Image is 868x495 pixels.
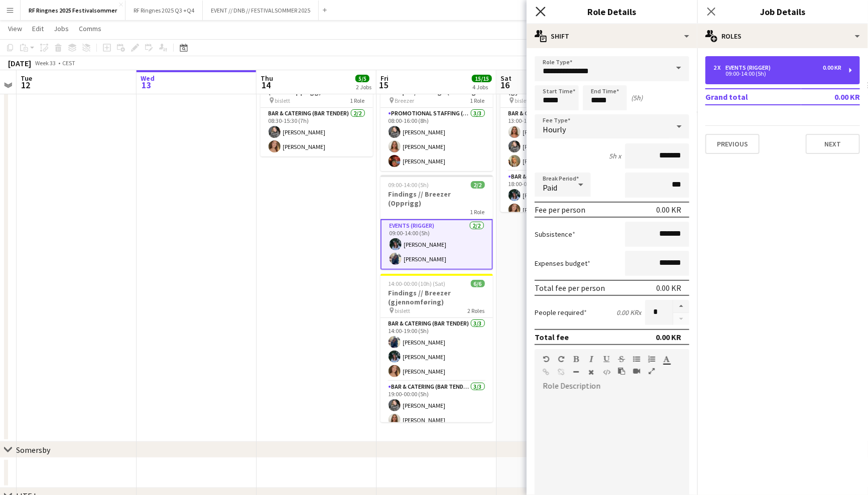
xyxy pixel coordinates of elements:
button: Paste as plain text [618,367,625,375]
div: Roles [697,24,868,48]
span: 1 Role [470,208,485,216]
div: 4 Jobs [472,83,491,91]
button: Increase [673,300,689,313]
div: Total fee per person [535,283,605,293]
app-job-card: 08:00-16:00 (8h)3/3Breezer // Into Campus/Findings (Nederig + Opprigg) Breezer1 RolePromotional S... [381,64,493,171]
button: Next [806,134,860,154]
span: Wed [141,74,155,83]
div: Somersby [16,445,50,455]
button: Fullscreen [648,367,655,375]
span: Fri [381,74,389,83]
div: Shift [527,24,697,48]
span: Tue [21,74,32,83]
span: 16 [499,79,512,91]
span: bislett [395,307,411,314]
span: 15/15 [472,75,492,82]
label: Expenses budget [535,259,590,268]
app-card-role: Promotional Staffing (Brand Ambassadors)3/308:00-16:00 (8h)[PERSON_NAME][PERSON_NAME][PERSON_NAME] [381,108,493,171]
label: Subsistence [535,230,575,239]
span: 15 [379,79,389,91]
span: Week 33 [33,59,58,67]
span: View [8,24,22,33]
span: Breezer [395,97,415,104]
div: 5h x [609,151,621,160]
span: 1 Role [470,97,485,104]
button: Redo [558,355,565,363]
span: 2/2 [471,181,485,189]
div: CEST [62,59,75,67]
h3: Role Details [527,5,697,18]
app-card-role: Bar & Catering (Bar Tender)3/313:00-18:00 (5h)[PERSON_NAME][PERSON_NAME][PERSON_NAME] [501,108,613,171]
button: Previous [705,134,760,154]
span: Hourly [543,124,566,134]
span: Edit [32,24,44,33]
button: Italic [588,355,595,363]
app-card-role: Bar & Catering (Bar Tender)3/318:00-00:00 (6h)[PERSON_NAME][PERSON_NAME] [501,171,613,234]
span: Jobs [54,24,69,33]
app-card-role: Bar & Catering (Bar Tender)3/319:00-00:00 (5h)[PERSON_NAME][PERSON_NAME] [381,381,493,444]
app-card-role: Bar & Catering (Bar Tender)3/314:00-19:00 (5h)[PERSON_NAME][PERSON_NAME][PERSON_NAME] [381,318,493,381]
h3: Findings // Breezer (gjennomføring) [381,288,493,306]
div: 09:00-14:00 (5h) [713,71,841,76]
span: 12 [19,79,32,91]
app-card-role: Events (Rigger)2/209:00-14:00 (5h)[PERSON_NAME][PERSON_NAME] [381,219,493,270]
span: 5/5 [355,75,369,82]
div: 2 Jobs [356,83,371,91]
button: RF Ringnes 2025 Festivalsommer [21,1,126,20]
button: Insert video [633,367,640,375]
a: View [4,22,26,35]
span: 09:00-14:00 (5h) [389,181,429,189]
span: Comms [79,24,101,33]
app-job-card: 13:00-00:00 (11h) (Sun)6/6Findings // Breezer (gjennomføring) bislett2 RolesBar & Catering (Bar T... [501,64,613,212]
button: Ordered List [648,355,655,363]
div: 0.00 KR [823,64,841,71]
button: Text Color [663,355,670,363]
h3: Findings // Breezer (Opprigg) [381,190,493,208]
span: bislett [515,97,531,104]
td: Grand total [705,89,801,105]
span: 6/6 [471,280,485,287]
div: 2 x [713,64,725,71]
span: 14:00-00:00 (10h) (Sat) [389,280,446,287]
app-job-card: 08:30-15:30 (7h)2/2Findings // Breezer (reise+opprigg) bislett1 RoleBar & Catering (Bar Tender)2/... [261,64,373,156]
div: 0.00 KR x [616,308,641,317]
span: bislett [275,97,291,104]
span: 13 [139,79,155,91]
button: RF Ringnes 2025 Q3 +Q4 [126,1,203,20]
a: Comms [75,22,105,35]
span: Paid [543,183,557,193]
span: Sat [501,74,512,83]
span: 2 Roles [468,307,485,314]
button: Underline [603,355,610,363]
a: Edit [28,22,48,35]
label: People required [535,308,587,317]
a: Jobs [50,22,73,35]
button: EVENT // DNB // FESTIVALSOMMER 2025 [203,1,319,20]
button: Bold [573,355,580,363]
h3: Job Details [697,5,868,18]
span: Thu [261,74,273,83]
div: 0.00 KR [656,283,681,293]
button: Horizontal Line [573,368,580,376]
button: Strikethrough [618,355,625,363]
div: (5h) [631,93,643,102]
button: Clear Formatting [588,368,595,376]
app-job-card: 09:00-14:00 (5h)2/2Findings // Breezer (Opprigg)1 RoleEvents (Rigger)2/209:00-14:00 (5h)[PERSON_N... [381,175,493,270]
div: 0.00 KR [656,332,681,342]
button: Unordered List [633,355,640,363]
td: 0.00 KR [801,89,860,105]
div: [DATE] [8,58,31,68]
span: 14 [259,79,273,91]
app-card-role: Bar & Catering (Bar Tender)2/208:30-15:30 (7h)[PERSON_NAME][PERSON_NAME] [261,108,373,156]
span: 1 Role [350,97,365,104]
button: Undo [543,355,550,363]
div: 0.00 KR [656,205,681,215]
button: HTML Code [603,368,610,376]
div: Total fee [535,332,569,342]
app-job-card: 14:00-00:00 (10h) (Sat)6/6Findings // Breezer (gjennomføring) bislett2 RolesBar & Catering (Bar T... [381,274,493,422]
